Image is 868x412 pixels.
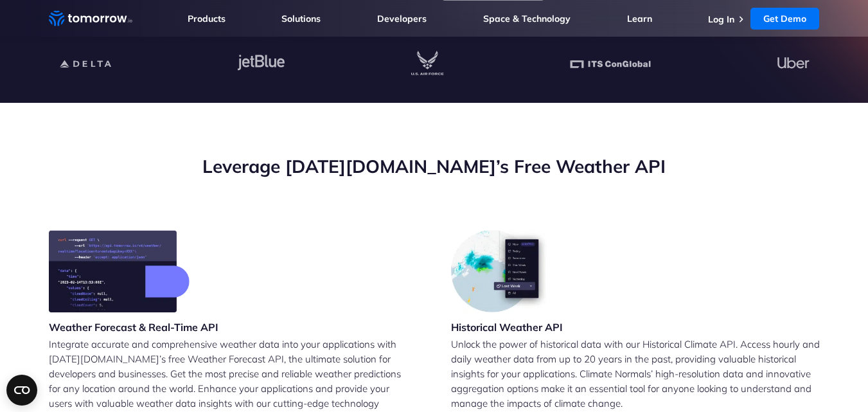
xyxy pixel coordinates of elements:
a: Get Demo [750,8,819,30]
a: Home link [49,9,132,28]
a: Log In [708,13,734,25]
a: Developers [377,13,427,24]
p: Unlock the power of historical data with our Historical Climate API. Access hourly and daily weat... [451,337,820,411]
a: Space & Technology [483,13,571,24]
h2: Leverage [DATE][DOMAIN_NAME]’s Free Weather API [49,154,820,179]
a: Solutions [281,13,321,24]
h3: Weather Forecast & Real-Time API [49,320,218,334]
h3: Historical Weather API [451,320,563,334]
a: Learn [627,13,652,24]
a: Products [188,13,226,24]
button: Open CMP widget [6,375,37,406]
